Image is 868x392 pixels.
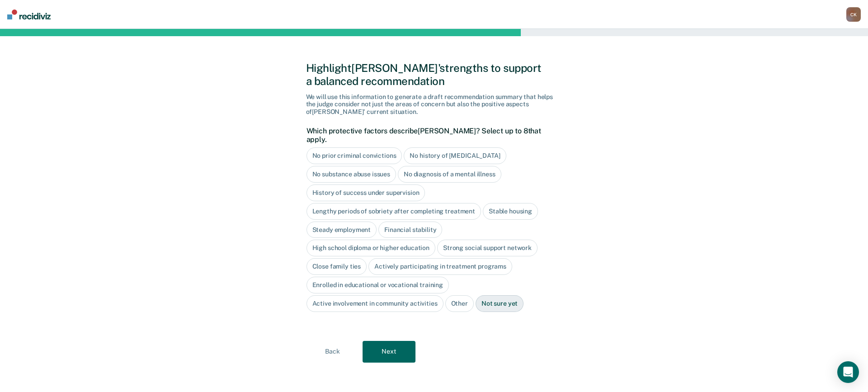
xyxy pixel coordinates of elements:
div: History of success under supervision [307,184,425,201]
button: CK [846,7,861,22]
div: Open Intercom Messenger [837,361,859,383]
div: Highlight [PERSON_NAME]' strengths to support a balanced recommendation [306,61,562,88]
div: Strong social support network [437,240,538,256]
div: Lengthy periods of sobriety after completing treatment [307,203,481,220]
div: No diagnosis of a mental illness [398,166,501,183]
div: Close family ties [307,258,367,275]
div: Enrolled in educational or vocational training [307,277,449,293]
div: Financial stability [378,222,442,238]
div: Active involvement in community activities [307,295,443,312]
div: C K [846,7,861,22]
button: Next [363,341,415,363]
div: Steady employment [307,222,377,238]
div: High school diploma or higher education [307,240,436,256]
div: No history of [MEDICAL_DATA] [404,147,506,164]
label: Which protective factors describe [PERSON_NAME] ? Select up to 8 that apply. [307,127,557,144]
div: Actively participating in treatment programs [368,258,512,275]
div: We will use this information to generate a draft recommendation summary that helps the judge cons... [306,93,562,116]
div: Other [445,295,474,312]
div: No substance abuse issues [307,166,396,183]
img: Recidiviz [7,9,51,19]
div: No prior criminal convictions [307,147,402,164]
div: Stable housing [483,203,538,220]
button: Back [306,341,359,363]
div: Not sure yet [476,295,524,312]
